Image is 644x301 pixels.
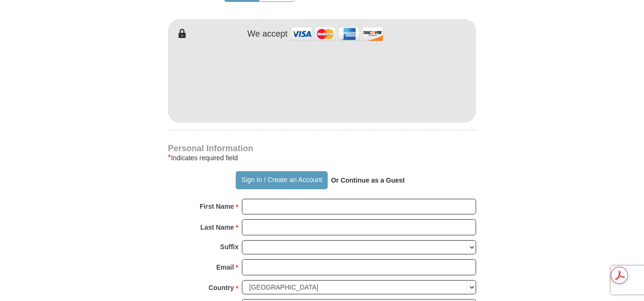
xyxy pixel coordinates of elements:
[201,221,234,234] strong: Last Name
[290,24,385,44] img: credit cards accepted
[248,29,288,39] h4: We accept
[209,281,234,294] strong: Country
[216,261,234,274] strong: Email
[200,200,234,213] strong: First Name
[331,176,405,184] strong: Or Continue as a Guest
[168,145,476,152] h4: Personal Information
[168,152,476,164] div: Indicates required field
[236,171,327,189] button: Sign In / Create an Account
[220,240,239,253] strong: Suffix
